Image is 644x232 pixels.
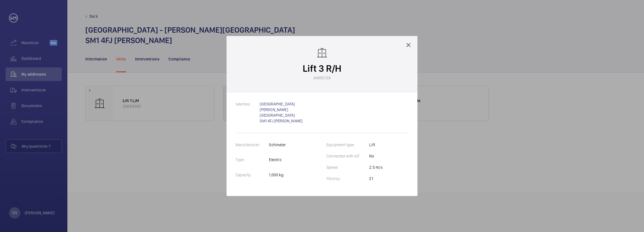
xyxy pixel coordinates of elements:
[236,173,261,177] label: Capacity:
[269,172,286,178] p: 1,000 kg
[316,47,328,58] img: elevator.svg
[369,142,382,148] p: Lift
[326,154,369,158] label: Connected with IoT:
[260,102,302,123] a: [GEOGRAPHIC_DATA] [PERSON_NAME][GEOGRAPHIC_DATA] SM1 4FJ [PERSON_NAME]
[326,176,350,181] label: Floor(s):
[236,157,253,162] label: Type
[236,143,269,147] label: Manufacturer:
[369,176,382,181] p: 21
[369,153,382,159] p: No
[326,143,364,147] label: Equipment type:
[326,165,347,170] label: Speed:
[269,157,286,163] p: Electric
[269,142,286,148] p: Schindler
[313,75,331,81] p: 44895138
[369,165,382,170] p: 2.5 m/s
[236,102,260,106] label: Address:
[303,62,341,75] p: Lift 3 R/H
